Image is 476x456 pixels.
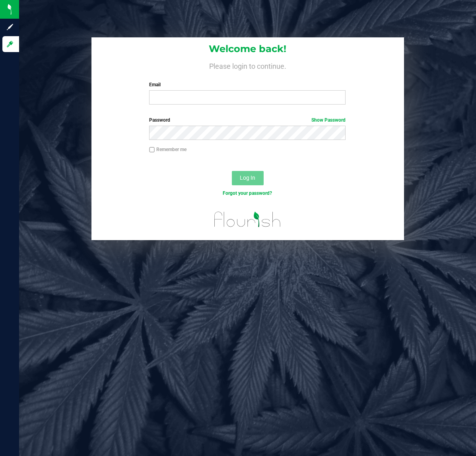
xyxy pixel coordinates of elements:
a: Forgot your password? [223,190,272,196]
span: Password [149,117,170,123]
a: Show Password [311,117,346,123]
label: Email [149,81,346,88]
img: flourish_logo.svg [208,205,287,234]
button: Log In [232,171,264,185]
h4: Please login to continue. [91,60,404,70]
input: Remember me [149,147,155,153]
inline-svg: Sign up [6,23,14,31]
inline-svg: Log in [6,40,14,48]
label: Remember me [149,146,187,153]
h1: Welcome back! [91,44,404,54]
span: Log In [240,175,255,181]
